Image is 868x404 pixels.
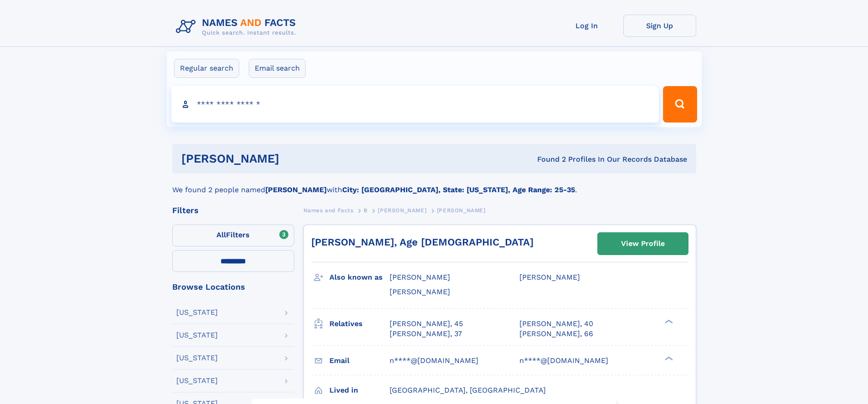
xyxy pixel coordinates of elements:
div: ❯ [663,355,673,361]
span: [GEOGRAPHIC_DATA], [GEOGRAPHIC_DATA] [390,386,546,394]
a: Log In [550,15,623,37]
b: [PERSON_NAME] [265,185,327,194]
input: search input [171,86,659,123]
a: [PERSON_NAME], Age [DEMOGRAPHIC_DATA] [311,236,534,248]
div: Filters [172,206,294,215]
div: Found 2 Profiles In Our Records Database [408,154,687,164]
a: [PERSON_NAME], 66 [519,329,593,339]
a: View Profile [598,233,688,255]
a: [PERSON_NAME], 40 [519,319,593,329]
div: View Profile [621,233,665,254]
h3: Email [329,353,390,368]
span: [PERSON_NAME] [390,287,450,296]
img: Logo Names and Facts [172,15,303,39]
span: B [364,207,368,214]
span: [PERSON_NAME] [519,273,580,281]
span: All [216,230,226,239]
a: Sign Up [623,15,696,37]
span: [PERSON_NAME] [390,273,450,281]
div: [US_STATE] [176,309,218,316]
div: We found 2 people named with . [172,174,696,195]
button: Search Button [663,86,697,123]
span: [PERSON_NAME] [437,207,486,214]
label: Email search [249,59,306,78]
a: [PERSON_NAME], 45 [390,319,463,329]
h3: Lived in [329,383,390,398]
div: Browse Locations [172,283,294,291]
a: [PERSON_NAME] [378,205,426,216]
h3: Also known as [329,270,390,285]
a: B [364,205,368,216]
span: [PERSON_NAME] [378,207,426,214]
label: Regular search [174,59,239,78]
h1: [PERSON_NAME] [181,153,408,164]
a: Names and Facts [303,205,354,216]
h3: Relatives [329,316,390,332]
a: [PERSON_NAME], 37 [390,329,462,339]
div: [US_STATE] [176,377,218,384]
div: [US_STATE] [176,354,218,362]
div: ❯ [663,318,673,324]
b: City: [GEOGRAPHIC_DATA], State: [US_STATE], Age Range: 25-35 [342,185,575,194]
label: Filters [172,225,294,246]
div: [US_STATE] [176,332,218,339]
